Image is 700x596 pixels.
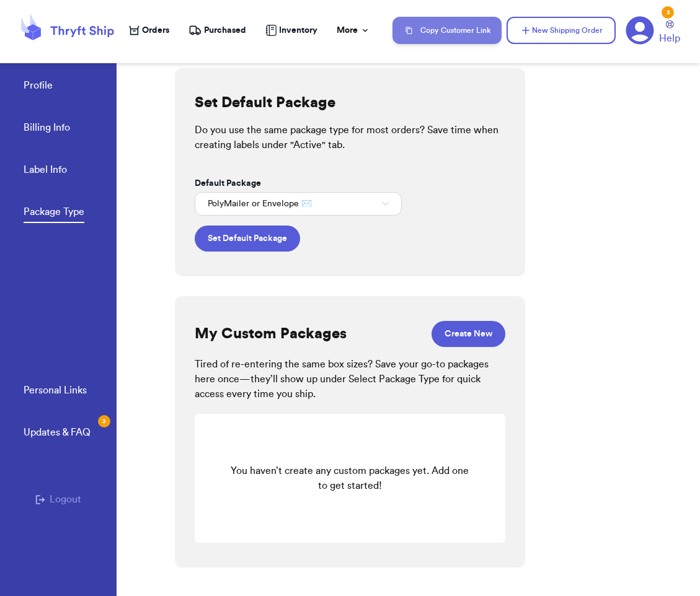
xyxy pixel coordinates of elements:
[195,357,505,401] div: Tired of re-entering the same box sizes? Save your go-to packages here once—they’ll show up under...
[662,6,674,19] div: 3
[392,17,502,44] button: Copy Customer Link
[279,24,317,37] span: Inventory
[507,17,616,44] button: New Shipping Order
[195,226,300,252] button: Set Default Package
[24,425,91,440] div: Updates & FAQ
[337,24,370,37] div: More
[142,24,169,37] span: Orders
[24,425,91,442] a: Updates & FAQ3
[24,204,84,223] a: Package Type
[432,321,505,347] button: Create New
[24,78,53,95] a: Profile
[204,24,246,37] span: Purchased
[659,20,680,46] a: Help
[659,31,680,46] span: Help
[195,324,347,344] h2: My Custom Packages
[265,24,317,37] a: Inventory
[24,383,87,400] a: Personal Links
[129,24,169,37] a: Orders
[35,492,81,507] button: Logout
[626,16,654,45] a: 3
[188,24,246,37] a: Purchased
[98,415,110,427] div: 3
[208,198,312,210] span: PolyMailer or Envelope ✉️
[24,120,70,138] a: Billing Info
[24,162,67,180] a: Label Info
[195,93,335,113] h2: Set Default Package
[195,192,402,216] button: PolyMailer or Envelope ✉️
[226,463,474,493] p: You haven’t create any custom packages yet. Add one to get started!
[195,177,261,190] label: Default Package
[195,123,505,152] p: Do you use the same package type for most orders? Save time when creating labels under "Active" tab.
